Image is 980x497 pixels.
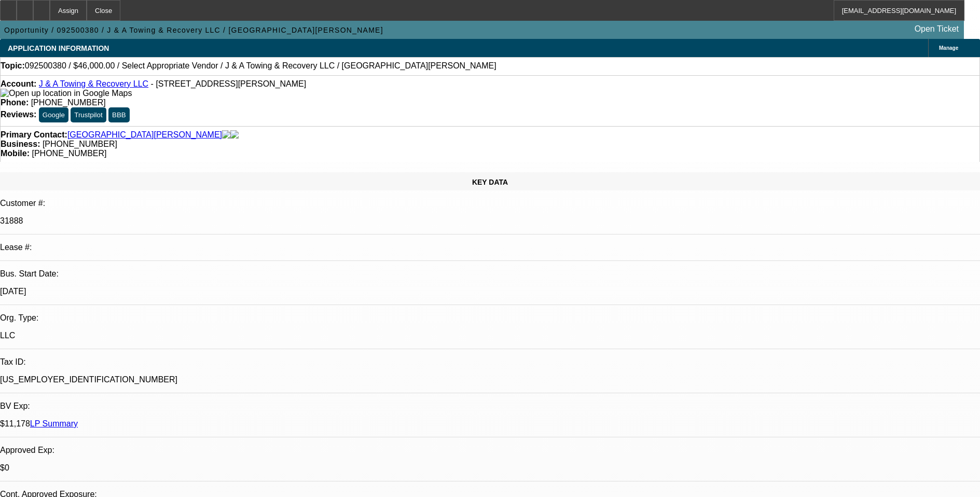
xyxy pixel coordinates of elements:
strong: Phone: [1,98,29,107]
a: View Google Maps [1,89,132,98]
span: 092500380 / $46,000.00 / Select Appropriate Vendor / J & A Towing & Recovery LLC / [GEOGRAPHIC_DA... [25,61,496,71]
img: linkedin-icon.png [230,130,239,140]
strong: Topic: [1,61,25,71]
span: Manage [939,45,958,51]
strong: Account: [1,79,36,88]
span: APPLICATION INFORMATION [8,44,109,52]
strong: Primary Contact: [1,130,67,140]
strong: Reviews: [1,110,36,119]
a: [GEOGRAPHIC_DATA][PERSON_NAME] [67,130,222,140]
a: LP Summary [30,419,78,428]
button: BBB [108,107,130,122]
span: [PHONE_NUMBER] [43,140,117,148]
span: [PHONE_NUMBER] [31,98,106,107]
img: Open up location in Google Maps [1,89,132,98]
a: J & A Towing & Recovery LLC [39,79,148,88]
span: [PHONE_NUMBER] [32,149,106,158]
a: Open Ticket [910,20,963,38]
strong: Mobile: [1,149,30,158]
span: - [STREET_ADDRESS][PERSON_NAME] [151,79,307,88]
button: Trustpilot [71,107,106,122]
span: Opportunity / 092500380 / J & A Towing & Recovery LLC / [GEOGRAPHIC_DATA][PERSON_NAME] [4,26,383,34]
button: Google [39,107,68,122]
span: KEY DATA [472,178,508,186]
strong: Business: [1,140,40,148]
img: facebook-icon.png [222,130,230,140]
